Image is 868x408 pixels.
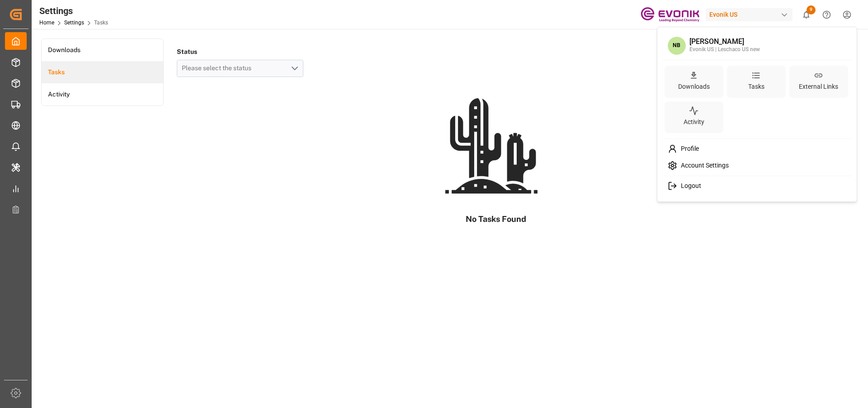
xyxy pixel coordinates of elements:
div: Activity [682,115,706,129]
div: External Links [797,80,840,93]
div: [PERSON_NAME] [689,38,760,46]
div: Tasks [746,80,766,93]
div: Evonik US | Leschaco US new [689,46,760,54]
span: NB [668,37,686,55]
span: Account Settings [677,162,729,170]
span: Profile [677,145,699,153]
div: Downloads [676,80,712,93]
span: Logout [677,182,701,190]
